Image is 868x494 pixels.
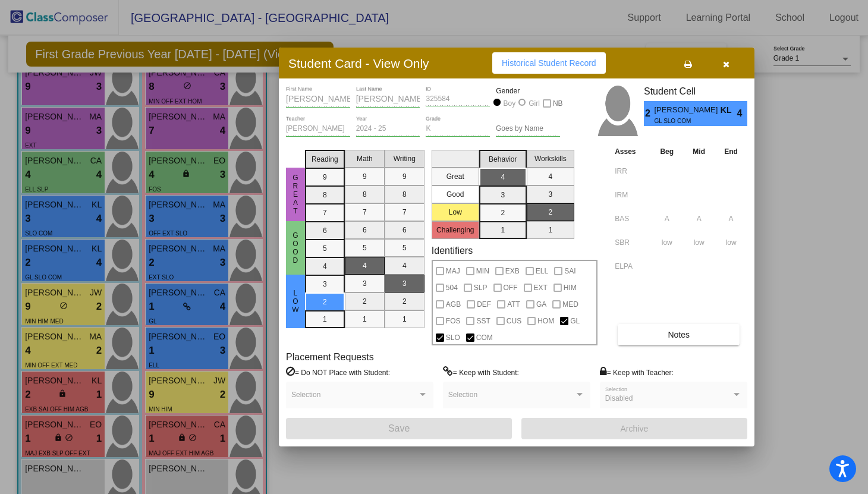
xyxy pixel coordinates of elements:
[564,281,577,295] span: HIM
[476,314,490,328] span: SST
[504,281,518,295] span: OFF
[286,351,374,363] label: Placement Requests
[650,145,683,158] th: Beg
[654,117,712,125] span: GL SLO COM
[496,86,560,96] mat-label: Gender
[492,52,606,74] button: Historical Student Record
[570,314,580,328] span: GL
[615,234,647,251] input: assessment
[496,125,560,133] input: goes by name
[505,264,520,278] span: EXB
[446,331,460,345] span: SLO
[476,264,489,278] span: MIN
[446,264,460,278] span: MAJ
[443,366,519,378] label: = Keep with Student:
[618,324,740,345] button: Notes
[507,297,520,311] span: ATT
[612,145,650,158] th: Asses
[537,314,554,328] span: HOM
[507,314,521,328] span: CUS
[564,264,575,278] span: SAI
[644,86,747,97] h3: Student Cell
[621,424,649,433] span: Archive
[432,245,473,256] label: Identifiers
[721,104,737,117] span: KL
[715,145,747,158] th: End
[536,297,546,311] span: GA
[286,366,390,378] label: = Do NOT Place with Student:
[290,231,301,265] span: Good
[502,58,596,68] span: Historical Student Record
[446,297,461,311] span: AGB
[388,423,410,433] span: Save
[553,96,563,111] span: NB
[536,264,548,278] span: ELL
[476,331,493,345] span: COM
[605,394,633,402] span: Disabled
[615,210,647,228] input: assessment
[562,297,578,311] span: MED
[474,281,488,295] span: SLP
[446,314,461,328] span: FOS
[426,95,490,103] input: Enter ID
[446,281,458,295] span: 504
[644,106,654,121] span: 2
[356,125,420,133] input: year
[615,162,647,180] input: assessment
[737,106,747,121] span: 4
[668,330,690,339] span: Notes
[534,281,548,295] span: EXT
[477,297,491,311] span: DEF
[615,257,647,275] input: assessment
[683,145,715,158] th: Mid
[654,104,720,117] span: [PERSON_NAME] [PERSON_NAME]
[290,289,301,314] span: Low
[288,56,429,71] h3: Student Card - View Only
[615,186,647,204] input: assessment
[503,98,516,109] div: Boy
[528,98,540,109] div: Girl
[290,174,301,215] span: Great
[521,418,747,439] button: Archive
[600,366,674,378] label: = Keep with Teacher:
[286,418,512,439] button: Save
[286,125,350,133] input: teacher
[426,125,490,133] input: grade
